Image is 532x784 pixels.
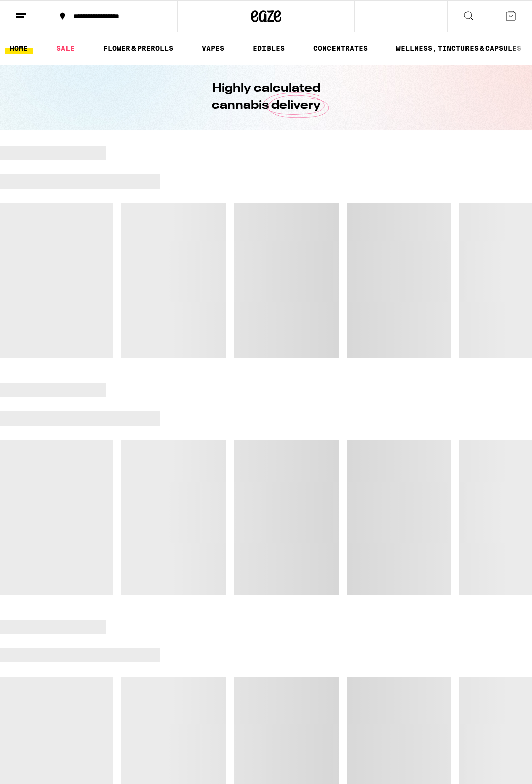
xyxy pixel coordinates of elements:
iframe: Opens a widget where you can find more information [469,754,522,779]
a: SALE [51,42,80,54]
a: EDIBLES [248,42,290,54]
a: WELLNESS, TINCTURES & CAPSULES [391,42,526,54]
a: VAPES [196,42,229,54]
h1: Highly calculated cannabis delivery [183,80,349,114]
a: FLOWER & PREROLLS [98,42,178,54]
a: CONCENTRATES [308,42,373,54]
a: HOME [5,42,33,54]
